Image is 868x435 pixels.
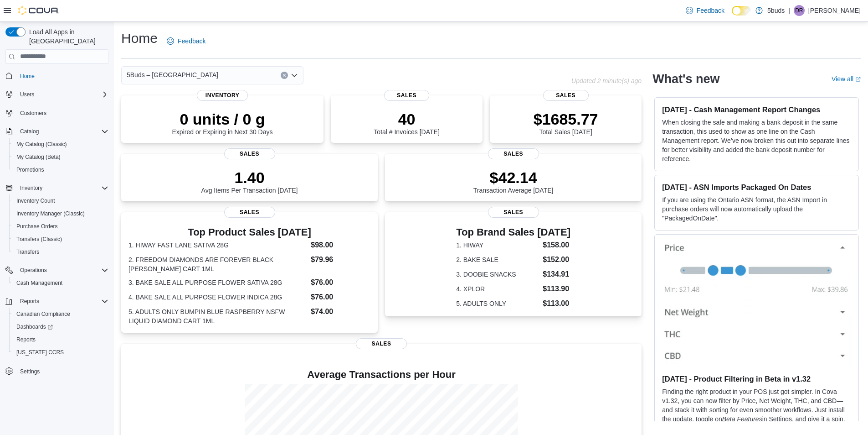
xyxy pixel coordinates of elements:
[128,369,634,380] h4: Average Transactions per Hour
[128,293,307,302] dt: 4. BAKE SALE ALL PURPOSE FLOWER INDICA 28G
[197,90,248,101] span: Inventory
[473,168,554,194] div: Transaction Average [DATE]
[9,233,112,246] button: Transfers (Classic)
[20,73,35,80] span: Home
[9,194,112,207] button: Inventory Count
[2,295,112,308] button: Reports
[16,310,70,318] span: Canadian Compliance
[16,236,62,243] span: Transfers (Classic)
[571,77,642,84] p: Updated 2 minute(s) ago
[456,241,539,250] dt: 1. HIWAY
[682,1,728,20] a: Feedback
[13,309,74,320] a: Canadian Compliance
[13,347,67,358] a: [US_STATE] CCRS
[20,128,39,135] span: Catalog
[201,168,298,194] div: Avg Items Per Transaction [DATE]
[178,37,205,46] span: Feedback
[9,151,112,163] button: My Catalog (Beta)
[172,110,273,136] div: Expired or Expiring in Next 30 Days
[26,27,108,46] span: Load All Apps in [GEOGRAPHIC_DATA]
[16,141,67,148] span: My Catalog (Classic)
[128,227,370,238] h3: Top Product Sales [DATE]
[488,207,539,218] span: Sales
[9,220,112,233] button: Purchase Orders
[311,306,370,317] dd: $74.00
[16,71,38,82] a: Home
[128,241,307,250] dt: 1. HIWAY FAST LANE SATIVA 28G
[13,152,64,162] a: My Catalog (Beta)
[16,265,51,276] button: Operations
[16,366,43,377] a: Settings
[9,207,112,220] button: Inventory Manager (Classic)
[456,227,570,238] h3: Top Brand Sales [DATE]
[16,89,108,100] span: Users
[16,365,108,377] span: Settings
[794,5,805,16] div: Dawn Richmond
[16,223,58,230] span: Purchase Orders
[128,307,307,325] dt: 5. ADULTS ONLY BUMPIN BLUE RASPBERRY NSFW LIQUID DIAMOND CART 1ML
[16,107,108,119] span: Customers
[543,90,589,101] span: Sales
[13,208,88,219] a: Inventory Manager (Classic)
[9,277,112,289] button: Cash Management
[16,70,108,82] span: Home
[13,195,59,206] a: Inventory Count
[13,208,108,219] span: Inventory Manager (Classic)
[311,292,370,303] dd: $76.00
[16,296,43,307] button: Reports
[128,278,307,287] dt: 3. BAKE SALE ALL PURPOSE FLOWER SATIVA 28G
[13,234,66,245] a: Transfers (Classic)
[13,234,108,245] span: Transfers (Classic)
[543,283,570,294] dd: $113.90
[662,183,851,192] h3: [DATE] - ASN Imports Packaged On Dates
[16,279,62,287] span: Cash Management
[20,368,40,375] span: Settings
[2,125,112,138] button: Catalog
[128,255,307,273] dt: 2. FREEDOM DIAMONDS ARE FOREVER BLACK [PERSON_NAME] CART 1ML
[16,89,38,100] button: Users
[2,106,112,120] button: Customers
[201,168,298,187] p: 1.40
[13,321,108,332] span: Dashboards
[832,75,861,83] a: View allExternal link
[16,153,61,161] span: My Catalog (Beta)
[163,32,209,50] a: Feedback
[121,29,158,47] h1: Home
[13,164,48,175] a: Promotions
[224,148,275,159] span: Sales
[20,267,47,274] span: Operations
[9,346,112,359] button: [US_STATE] CCRS
[13,309,108,320] span: Canadian Compliance
[18,6,59,15] img: Cova
[16,183,108,194] span: Inventory
[16,108,50,119] a: Customers
[281,72,288,79] button: Clear input
[9,246,112,258] button: Transfers
[20,110,46,117] span: Customers
[662,195,851,223] p: If you are using the Ontario ASN format, the ASN Import in purchase orders will now automatically...
[16,210,85,217] span: Inventory Manager (Classic)
[20,184,42,192] span: Inventory
[13,139,108,150] span: My Catalog (Classic)
[9,163,112,176] button: Promotions
[13,221,108,232] span: Purchase Orders
[662,105,851,114] h3: [DATE] - Cash Management Report Changes
[13,347,108,358] span: Washington CCRS
[291,72,298,79] button: Open list of options
[855,77,861,82] svg: External link
[13,246,43,257] a: Transfers
[488,148,539,159] span: Sales
[652,72,719,86] h2: What's new
[697,6,724,15] span: Feedback
[311,277,370,288] dd: $76.00
[534,110,598,128] p: $1685.77
[9,308,112,320] button: Canadian Compliance
[16,248,39,256] span: Transfers
[13,334,108,345] span: Reports
[767,5,785,16] p: 5buds
[2,182,112,194] button: Inventory
[9,138,112,151] button: My Catalog (Classic)
[16,336,36,343] span: Reports
[16,197,55,204] span: Inventory Count
[16,126,108,137] span: Catalog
